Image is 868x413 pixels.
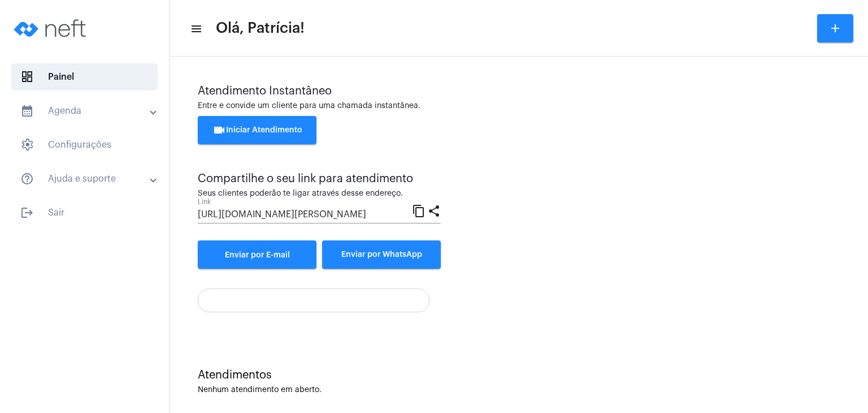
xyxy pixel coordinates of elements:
span: sidenav icon [20,70,34,84]
mat-panel-title: Agenda [20,104,151,118]
mat-panel-title: Ajuda e suporte [20,172,151,186]
span: Iniciar Atendimento [212,126,302,134]
div: Entre e convide um cliente para uma chamada instantânea. [198,102,840,110]
span: Enviar por E-mail [225,251,290,259]
a: Enviar por E-mail [198,240,316,269]
div: Seus clientes poderão te ligar através desse endereço. [198,190,441,198]
mat-expansion-panel-header: sidenav iconAgenda [7,97,169,124]
mat-icon: content_copy [412,204,426,217]
div: Nenhum atendimento em aberto. [198,386,840,394]
mat-expansion-panel-header: sidenav iconAjuda e suporte [7,165,169,192]
span: Configurações [11,131,158,158]
span: Olá, Patrícia! [216,19,305,37]
mat-icon: add [828,21,842,35]
span: Sair [11,199,158,226]
div: Atendimento Instantâneo [198,85,840,97]
button: Enviar por WhatsApp [322,240,441,269]
mat-icon: sidenav icon [190,22,201,36]
mat-icon: sidenav icon [20,104,34,118]
span: Painel [11,63,158,91]
div: Compartilhe o seu link para atendimento [198,173,441,185]
mat-icon: sidenav icon [20,172,34,186]
button: Iniciar Atendimento [198,116,316,144]
img: logo-neft-novo-2.png [9,6,94,51]
div: Atendimentos [198,369,840,381]
mat-icon: share [427,204,441,217]
mat-icon: videocam [212,123,226,137]
span: Enviar por WhatsApp [341,251,422,259]
span: sidenav icon [20,138,34,152]
mat-icon: sidenav icon [20,206,34,220]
